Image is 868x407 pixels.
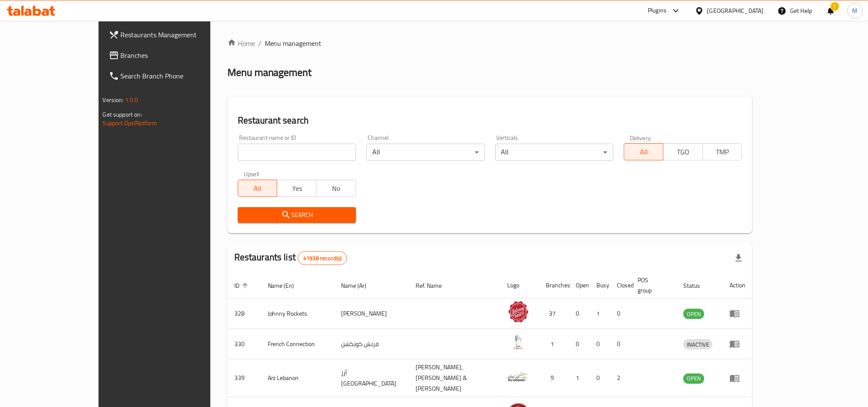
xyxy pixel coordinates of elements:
[234,251,347,265] h2: Restaurants list
[121,71,236,81] span: Search Branch Phone
[683,280,711,291] span: Status
[261,359,335,397] td: Arz Lebanon
[707,6,764,15] div: [GEOGRAPHIC_DATA]
[125,94,138,106] span: 1.0.0
[234,280,251,291] span: ID
[611,298,631,329] td: 0
[728,248,749,268] div: Export file
[281,182,313,195] span: Yes
[683,374,704,384] div: OPEN
[244,171,260,177] label: Upsell
[238,144,356,161] input: Search for restaurant name or ID..
[238,114,742,127] h2: Restaurant search
[227,38,753,48] nav: breadcrumb
[590,272,611,298] th: Busy
[102,45,243,66] a: Branches
[334,298,409,329] td: [PERSON_NAME]
[227,66,312,79] h2: Menu management
[569,329,590,359] td: 0
[853,6,858,15] span: M
[628,146,660,158] span: All
[261,329,335,359] td: French Connection
[103,118,157,129] a: Support.OpsPlatform
[238,207,356,223] button: Search
[569,359,590,397] td: 1
[611,272,631,298] th: Closed
[265,38,322,48] span: Menu management
[258,38,261,48] li: /
[103,94,124,106] span: Version:
[298,251,347,265] div: Total records count
[121,30,236,40] span: Restaurants Management
[706,146,739,158] span: TMP
[730,339,745,349] div: Menu
[569,272,590,298] th: Open
[508,301,529,323] img: Johnny Rockets
[121,50,236,60] span: Branches
[102,66,243,86] a: Search Branch Phone
[261,298,335,329] td: Johnny Rockets
[227,298,261,329] td: 328
[539,359,569,397] td: 9
[590,298,611,329] td: 1
[102,24,243,45] a: Restaurants Management
[703,143,742,160] button: TMP
[268,280,305,291] span: Name (En)
[238,180,278,197] button: All
[624,143,664,160] button: All
[341,280,377,291] span: Name (Ar)
[242,182,274,195] span: All
[334,359,409,397] td: أرز [GEOGRAPHIC_DATA]
[495,144,614,161] div: All
[334,329,409,359] td: فرنش كونكشن
[245,210,349,220] span: Search
[648,6,667,16] div: Plugins
[320,182,353,195] span: No
[366,144,485,161] div: All
[539,272,569,298] th: Branches
[227,329,261,359] td: 330
[683,374,704,383] span: OPEN
[630,135,651,141] label: Delivery
[508,366,529,387] img: Arz Lebanon
[227,359,261,397] td: 339
[590,359,611,397] td: 0
[569,298,590,329] td: 0
[501,272,539,298] th: Logo
[683,339,712,350] div: INACTIVE
[590,329,611,359] td: 0
[683,340,712,350] span: INACTIVE
[277,180,317,197] button: Yes
[298,254,347,262] span: 41938 record(s)
[508,332,529,353] img: French Connection
[730,308,745,319] div: Menu
[539,298,569,329] td: 37
[416,280,453,291] span: Ref. Name
[683,309,704,319] span: OPEN
[611,329,631,359] td: 0
[730,373,745,383] div: Menu
[663,143,703,160] button: TGO
[409,359,501,397] td: [PERSON_NAME],[PERSON_NAME] & [PERSON_NAME]
[539,329,569,359] td: 1
[611,359,631,397] td: 2
[723,272,752,298] th: Action
[316,180,356,197] button: No
[667,146,700,158] span: TGO
[638,275,667,295] span: POS group
[103,109,142,120] span: Get support on:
